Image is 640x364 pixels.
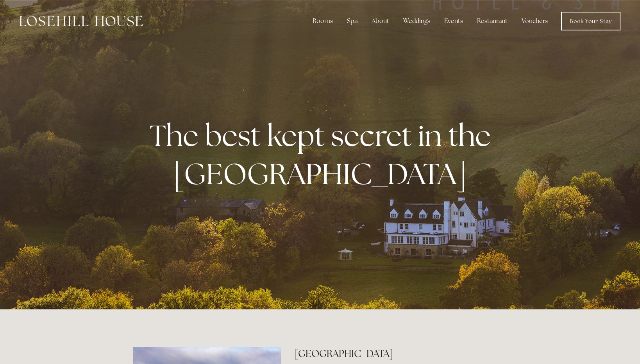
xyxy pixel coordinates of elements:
strong: The best kept secret in the [GEOGRAPHIC_DATA] [150,116,497,193]
img: Losehill House [20,16,143,26]
h2: [GEOGRAPHIC_DATA] [295,347,507,360]
div: About [365,13,395,29]
div: Weddings [397,13,436,29]
a: Vouchers [515,13,554,29]
div: Rooms [306,13,339,29]
div: Events [438,13,469,29]
div: Spa [341,13,364,29]
div: Restaurant [471,13,514,29]
a: Book Your Stay [561,12,620,30]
